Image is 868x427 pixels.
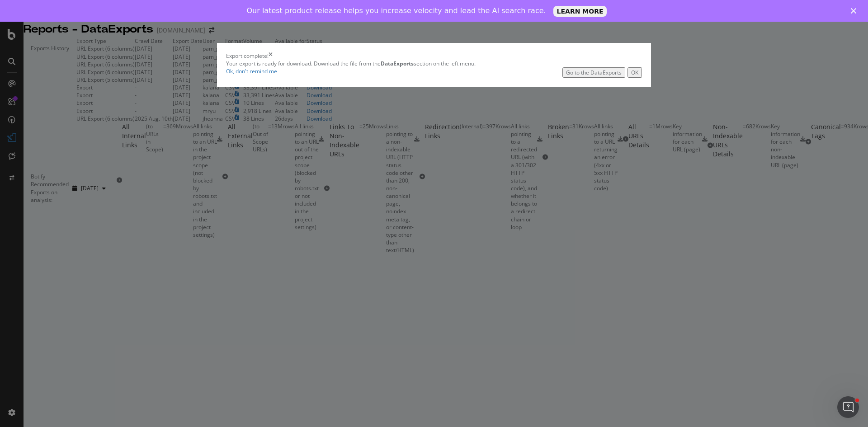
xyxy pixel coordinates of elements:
[627,67,642,78] button: OK
[381,60,414,67] strong: DataExports
[226,52,269,60] div: Export complete!
[226,60,642,67] div: Your export is ready for download. Download the file from the
[851,8,860,14] div: Close
[226,67,277,75] a: Ok, don't remind me
[247,6,546,15] div: Our latest product release helps you increase velocity and lead the AI search race.
[566,69,622,76] div: Go to the DataExports
[631,69,638,76] div: OK
[837,396,859,418] iframe: Intercom live chat
[269,52,273,60] div: times
[553,6,607,17] a: LEARN MORE
[381,60,476,67] span: section on the left menu.
[562,67,625,78] button: Go to the DataExports
[217,43,651,87] div: modal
